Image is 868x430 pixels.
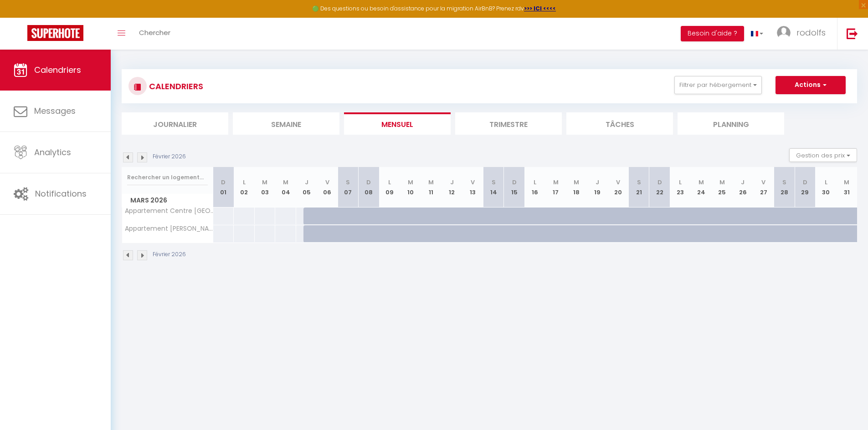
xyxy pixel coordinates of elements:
abbr: J [596,178,599,187]
th: 05 [296,167,317,207]
abbr: V [616,178,620,187]
th: 11 [421,167,442,207]
th: 20 [608,167,629,207]
th: 01 [213,167,234,207]
span: Messages [34,105,76,116]
button: Besoin d'aide ? [681,26,744,41]
th: 21 [628,167,649,207]
span: Chercher [139,28,170,37]
h3: CALENDRIERS [147,76,203,96]
th: 06 [317,167,338,207]
abbr: M [283,178,288,187]
img: ... [777,26,791,40]
abbr: S [492,178,496,187]
abbr: L [679,178,682,187]
abbr: L [534,178,536,187]
th: 22 [649,167,670,207]
li: Tâches [566,112,673,135]
th: 31 [836,167,857,207]
abbr: D [221,178,226,187]
a: Chercher [132,18,177,50]
abbr: L [388,178,391,187]
th: 25 [712,167,733,207]
span: Analytics [34,147,71,158]
abbr: V [471,178,475,187]
li: Trimestre [455,112,562,135]
button: Gestion des prix [789,148,857,162]
abbr: L [825,178,827,187]
th: 09 [379,167,400,207]
input: Rechercher un logement... [127,169,208,186]
a: ... rodolfs [770,18,837,50]
th: 28 [774,167,795,207]
li: Mensuel [344,112,451,135]
abbr: S [346,178,350,187]
img: logout [847,28,858,39]
span: Appartement [PERSON_NAME][GEOGRAPHIC_DATA] Reine [123,225,215,232]
th: 08 [359,167,380,207]
button: Filtrer par hébergement [674,76,762,94]
abbr: M [844,178,849,187]
th: 18 [566,167,587,207]
th: 26 [732,167,753,207]
abbr: D [803,178,807,187]
abbr: S [637,178,641,187]
li: Planning [678,112,784,135]
abbr: D [657,178,662,187]
abbr: L [243,178,246,187]
th: 07 [338,167,359,207]
th: 23 [670,167,691,207]
abbr: V [761,178,765,187]
th: 16 [524,167,545,207]
th: 14 [483,167,504,207]
abbr: D [512,178,517,187]
abbr: M [553,178,559,187]
abbr: J [741,178,745,187]
abbr: M [262,178,267,187]
li: Journalier [122,112,228,135]
abbr: M [408,178,413,187]
span: Calendriers [34,64,81,76]
th: 15 [504,167,525,207]
th: 24 [691,167,712,207]
th: 04 [275,167,296,207]
abbr: M [574,178,579,187]
span: Mars 2026 [122,194,213,207]
th: 10 [400,167,421,207]
span: rodolfs [796,27,826,38]
button: Actions [776,76,846,94]
th: 30 [816,167,837,207]
p: Février 2026 [153,250,186,259]
abbr: J [450,178,454,187]
th: 13 [462,167,483,207]
li: Semaine [233,112,339,135]
th: 27 [753,167,774,207]
th: 19 [587,167,608,207]
th: 12 [442,167,462,207]
span: Notifications [35,188,87,199]
abbr: D [366,178,371,187]
abbr: M [699,178,704,187]
abbr: M [428,178,434,187]
p: Février 2026 [153,152,186,161]
th: 03 [255,167,276,207]
img: Super Booking [27,25,83,41]
abbr: V [325,178,329,187]
abbr: M [719,178,725,187]
abbr: S [782,178,786,187]
a: >>> ICI <<<< [524,5,556,12]
th: 29 [795,167,816,207]
abbr: J [305,178,308,187]
th: 17 [545,167,566,207]
span: Appartement Centre [GEOGRAPHIC_DATA] [123,207,215,214]
th: 02 [234,167,255,207]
